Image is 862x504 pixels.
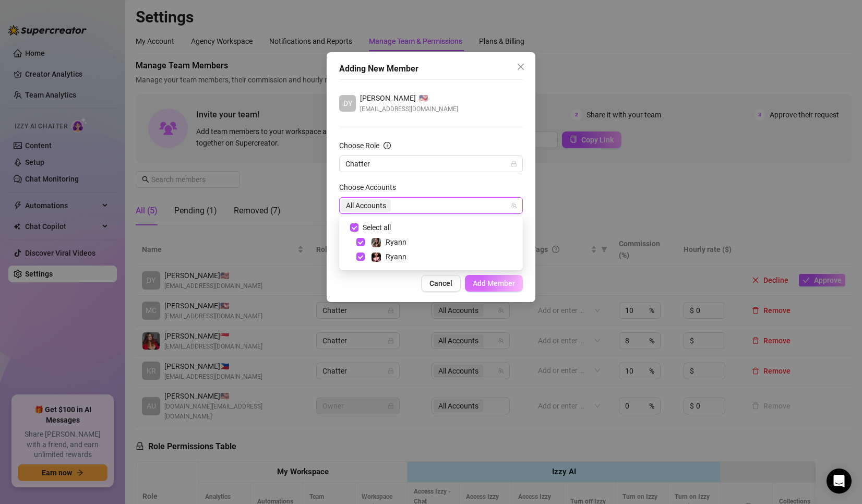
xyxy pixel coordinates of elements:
div: Choose Role [339,140,379,151]
img: Ryann [372,253,381,262]
span: [EMAIL_ADDRESS][DOMAIN_NAME] [360,104,458,114]
span: Add Member [473,279,515,287]
div: Open Intercom Messenger [827,469,852,494]
span: Select tree node [356,253,365,261]
span: lock [511,161,517,167]
span: DY [343,98,352,109]
span: [PERSON_NAME] [360,92,416,104]
span: All Accounts [341,199,391,212]
span: Cancel [429,279,452,287]
div: 🇺🇸 [360,92,458,104]
button: Cancel [421,275,461,292]
button: Add Member [465,275,523,292]
label: Choose Accounts [339,182,403,193]
span: Ryann [386,238,406,246]
span: Select tree node [356,238,365,246]
span: Close [512,63,529,71]
span: Chatter [345,156,517,172]
span: close [517,63,525,71]
span: Select all [358,222,395,233]
div: Adding New Member [339,63,523,75]
button: Close [512,58,529,75]
span: Ryann [386,253,406,261]
span: team [511,202,517,209]
span: info-circle [384,142,391,149]
img: Ryann [372,238,381,247]
span: All Accounts [346,200,386,211]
